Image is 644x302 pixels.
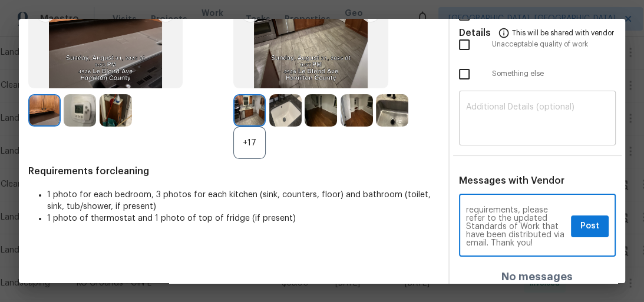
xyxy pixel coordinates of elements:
[47,189,439,213] li: 1 photo for each bedroom, 3 photos for each kitchen (sink, counters, floor) and bathroom (toilet,...
[501,271,573,283] h4: No messages
[571,215,609,237] button: Post
[580,219,599,234] span: Post
[28,165,439,177] span: Requirements for cleaning
[459,176,564,185] span: Messages with Vendor
[47,213,439,224] li: 1 photo of thermostat and 1 photo of top of fridge (if present)
[512,19,614,47] span: This will be shared with vendor
[233,127,266,159] div: +17
[492,69,616,79] span: Something else
[450,59,626,89] div: Something else
[466,206,567,247] textarea: Maintenance Audit Team: Hello! Unfortunately, this cleaning visit completed on [DATE] has been de...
